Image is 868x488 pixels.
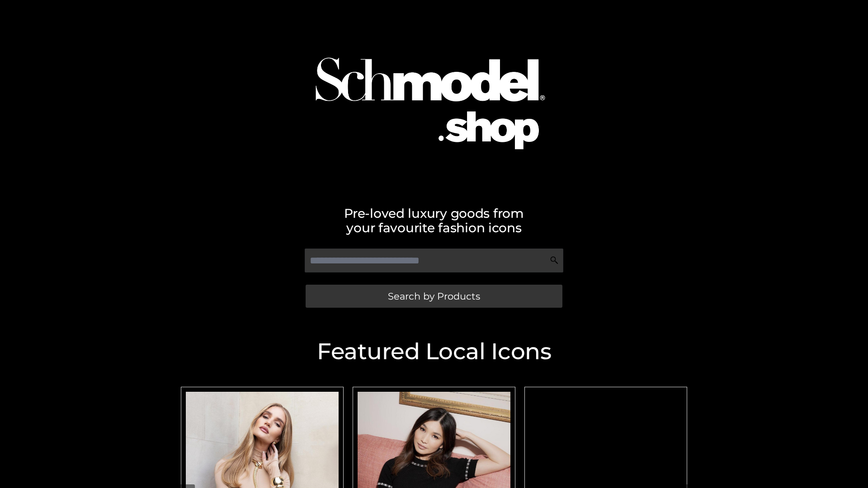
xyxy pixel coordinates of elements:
[176,340,692,363] h2: Featured Local Icons​
[550,256,559,265] img: Search Icon
[176,206,692,235] h2: Pre-loved luxury goods from your favourite fashion icons
[306,285,562,308] a: Search by Products
[388,291,480,301] span: Search by Products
